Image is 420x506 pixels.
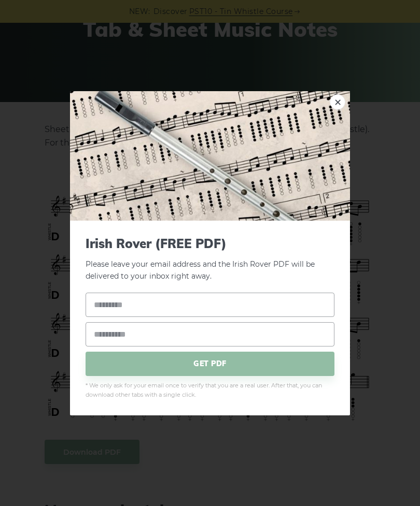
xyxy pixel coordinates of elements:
span: * We only ask for your email once to verify that you are a real user. After that, you can downloa... [86,381,334,400]
p: Please leave your email address and the Irish Rover PDF will be delivered to your inbox right away. [86,236,334,282]
img: Tin Whistle Tab Preview [70,91,350,220]
a: × [330,94,345,109]
span: GET PDF [86,352,334,376]
span: Irish Rover (FREE PDF) [86,236,334,251]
